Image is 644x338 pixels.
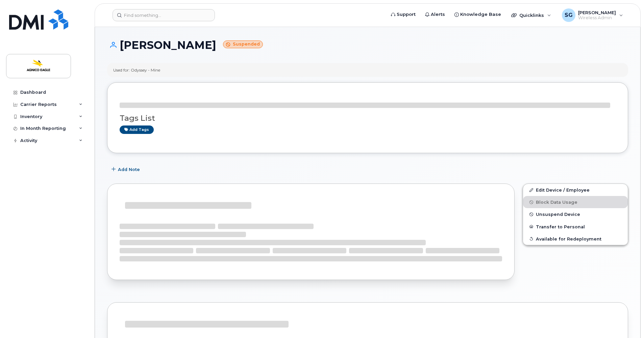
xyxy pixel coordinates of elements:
h1: [PERSON_NAME] [107,39,628,51]
button: Block Data Usage [523,196,628,208]
span: Available for Redeployment [536,236,601,241]
span: Unsuspend Device [536,212,580,217]
h3: Tags List [120,114,616,122]
a: Add tags [120,125,154,134]
div: Used for: Odyssey - Mine [113,67,160,73]
button: Available for Redeployment [523,233,628,245]
button: Transfer to Personal [523,221,628,233]
button: Unsuspend Device [523,208,628,220]
button: Add Note [107,163,146,175]
a: Edit Device / Employee [523,184,628,196]
small: Suspended [223,40,263,48]
span: Add Note [118,166,140,173]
